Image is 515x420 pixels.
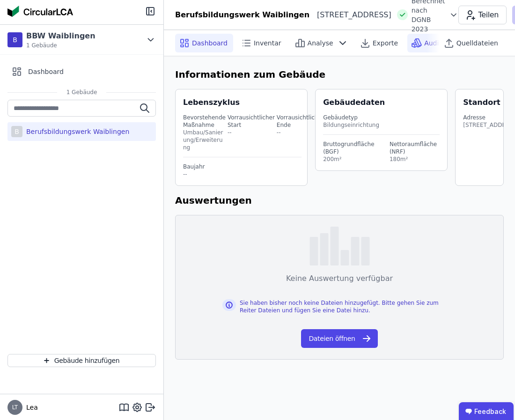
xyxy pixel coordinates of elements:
div: Lebenszyklus [183,97,240,108]
button: Teilen [458,6,507,24]
span: Dashboard [28,67,64,76]
div: Vorrausichtliches Ende [277,114,324,129]
div: Berufsbildungswerk Waiblingen [175,9,309,21]
div: 200m² [323,155,376,163]
h6: Auswertungen [175,193,504,207]
div: B [7,32,22,47]
button: Gebäude hinzufügen [7,354,156,367]
div: Standort [463,97,500,108]
button: Dateien öffnen [301,329,377,348]
div: Sie haben bisher noch keine Dateien hinzugefügt. Bitte gehen Sie zum Reiter Dateien und fügen Sie... [240,299,456,314]
div: -- [277,129,324,136]
div: Gebäudetyp [323,114,440,121]
span: Exporte [373,38,398,48]
div: Bevorstehende Maßnahme [183,114,226,129]
span: Lea [22,403,38,412]
div: -- [183,170,302,178]
h6: Informationen zum Gebäude [175,67,504,81]
span: Inventar [254,38,281,48]
div: Baujahr [183,163,302,170]
span: 1 Gebäude [26,42,96,49]
span: Quelldateien [456,38,498,48]
img: Concular [7,6,73,17]
img: empty-state [309,227,370,265]
span: 1 Gebäude [57,88,107,96]
div: Gebäudedaten [323,97,447,108]
span: Analyse [308,38,333,48]
div: Bildungseinrichtung [323,121,440,129]
span: Dashboard [192,38,228,48]
div: -- [228,129,275,136]
span: LT [12,405,18,410]
div: [STREET_ADDRESS] [309,9,391,21]
div: Umbau/Sanierung/Erweiterung [183,129,226,151]
span: Audit & Materialverkauf [424,38,502,48]
div: Bruttogrundfläche (BGF) [323,140,376,155]
div: Keine Auswertung verfügbar [286,273,393,284]
div: BBW Waiblingen [26,30,96,42]
div: Vorrausichtlicher Start [228,114,275,129]
div: Berufsbildungswerk Waiblingen [22,127,129,136]
div: 180m² [390,155,440,163]
div: B [11,126,22,137]
div: Nettoraumfläche (NRF) [390,140,440,155]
